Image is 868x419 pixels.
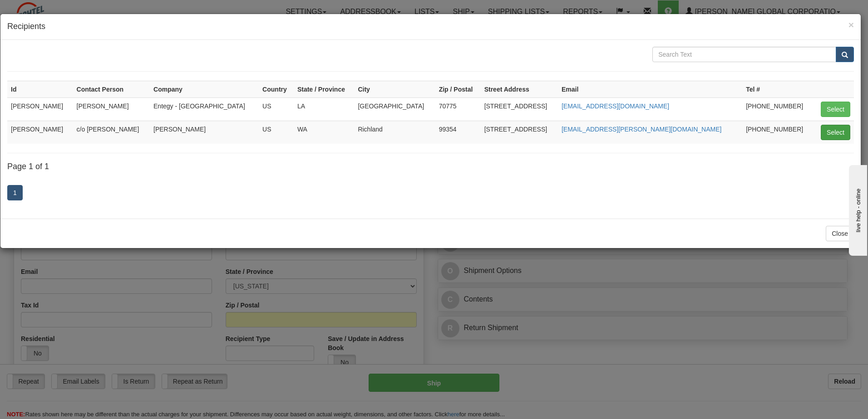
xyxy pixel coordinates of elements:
[848,19,854,30] span: ×
[7,162,854,171] h4: Page 1 of 1
[652,47,836,62] input: Search Text
[259,81,294,97] th: Country
[848,20,854,29] button: Close
[7,121,73,144] td: [PERSON_NAME]
[7,8,84,15] div: live help - online
[481,81,558,97] th: Street Address
[150,81,259,97] th: Company
[7,21,854,33] h4: Recipients
[481,121,558,144] td: [STREET_ADDRESS]
[847,163,867,256] iframe: chat widget
[150,121,259,144] td: [PERSON_NAME]
[150,97,259,121] td: Entegy - [GEOGRAPHIC_DATA]
[742,81,814,97] th: Tel #
[742,97,814,121] td: [PHONE_NUMBER]
[7,97,73,121] td: [PERSON_NAME]
[481,97,558,121] td: [STREET_ADDRESS]
[742,121,814,144] td: [PHONE_NUMBER]
[435,121,481,144] td: 99354
[821,125,850,140] button: Select
[435,81,481,97] th: Zip / Postal
[7,81,73,97] th: Id
[562,102,669,110] a: [EMAIL_ADDRESS][DOMAIN_NAME]
[435,97,481,121] td: 70775
[562,126,721,133] a: [EMAIL_ADDRESS][PERSON_NAME][DOMAIN_NAME]
[821,102,850,117] button: Select
[73,97,150,121] td: [PERSON_NAME]
[7,185,23,200] a: 1
[294,121,354,144] td: WA
[73,81,150,97] th: Contact Person
[558,81,742,97] th: Email
[294,81,354,97] th: State / Province
[73,121,150,144] td: c/o [PERSON_NAME]
[354,97,435,121] td: [GEOGRAPHIC_DATA]
[259,121,294,144] td: US
[354,121,435,144] td: Richland
[259,97,294,121] td: US
[354,81,435,97] th: City
[294,97,354,121] td: LA
[826,226,854,241] button: Close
